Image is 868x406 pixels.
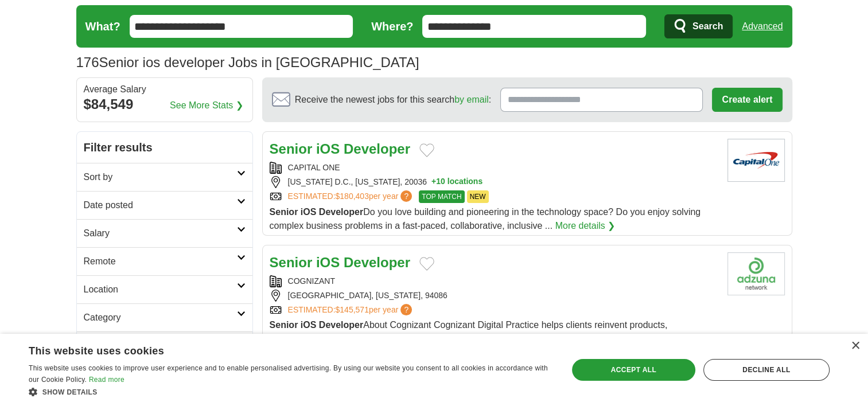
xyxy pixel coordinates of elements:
a: Remote [77,247,252,275]
a: Senior iOS Developer [270,255,410,270]
button: Create alert [712,88,782,112]
span: Do you love building and pioneering in the technology space? Do you enjoy solving complex busines... [270,207,701,231]
div: Accept all [572,359,695,381]
h2: Sort by [84,170,237,184]
a: Read more, opens a new window [89,376,124,384]
label: What? [85,18,120,35]
a: Salary [77,219,252,247]
a: by email [454,95,489,104]
div: Average Salary [84,85,246,94]
strong: Developer [319,207,363,217]
h2: Filter results [77,132,252,163]
h2: Remote [84,255,237,268]
span: Receive the newest jobs for this search : [295,93,491,107]
strong: Senior [270,255,313,270]
a: More details ❯ [555,219,616,233]
span: Show details [42,388,98,396]
button: Add to favorite jobs [419,257,434,271]
a: ESTIMATED:$180,403per year? [288,190,415,203]
strong: Senior [270,320,298,330]
span: $180,403 [335,192,368,201]
h2: Location [84,283,237,296]
strong: iOS [301,320,317,330]
a: Senior iOS Developer [270,141,410,157]
h2: Date posted [84,198,237,212]
span: ? [400,190,412,202]
span: + [431,176,436,188]
h1: Senior ios developer Jobs in [GEOGRAPHIC_DATA] [76,54,419,70]
h2: Category [84,311,237,325]
strong: Senior [270,207,298,217]
a: ESTIMATED:$145,571per year? [288,304,415,316]
a: Advanced [742,15,783,38]
a: CAPITAL ONE [288,163,340,172]
img: Cognizant logo [727,252,785,295]
button: Add to favorite jobs [419,143,434,157]
strong: Developer [344,141,410,157]
strong: Developer [319,320,363,330]
span: This website uses cookies to improve user experience and to enable personalised advertising. By u... [29,364,548,384]
span: ? [400,304,412,315]
strong: Developer [344,255,410,270]
label: Where? [371,18,413,35]
div: Close [851,342,859,350]
a: Date posted [77,191,252,219]
span: Search [692,15,723,38]
a: Category [77,303,252,331]
button: Search [664,14,733,38]
a: Company [77,331,252,360]
a: Sort by [77,163,252,191]
strong: Senior [270,141,313,157]
a: Location [77,275,252,303]
div: $84,549 [84,94,246,115]
button: +10 locations [431,176,482,188]
strong: iOS [316,141,340,157]
div: Decline all [703,359,830,381]
strong: iOS [301,207,317,217]
img: Capital One logo [727,139,785,182]
div: [GEOGRAPHIC_DATA], [US_STATE], 94086 [270,290,718,302]
a: COGNIZANT [288,276,335,286]
div: This website uses cookies [29,341,523,358]
a: See More Stats ❯ [170,99,243,112]
div: [US_STATE] D.C., [US_STATE], 20036 [270,176,718,188]
div: Show details [29,386,552,397]
span: TOP MATCH [419,190,464,203]
strong: iOS [316,255,340,270]
span: $145,571 [335,305,368,314]
span: 176 [76,52,99,73]
h2: Salary [84,227,237,240]
a: More details ❯ [608,332,668,346]
span: NEW [467,190,489,203]
span: About Cognizant Cognizant Digital Practice helps clients reinvent products, experiences, and busi... [270,320,668,343]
